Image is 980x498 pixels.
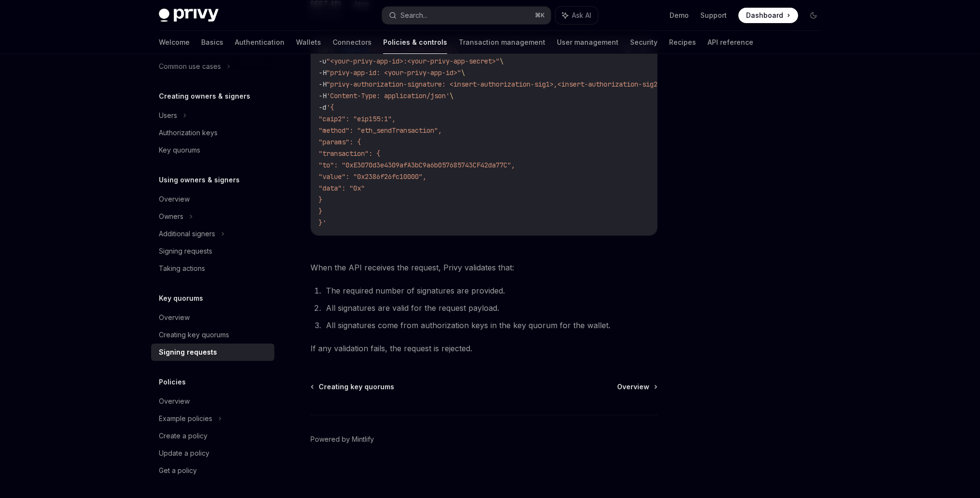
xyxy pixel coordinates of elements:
[159,396,190,407] div: Overview
[151,445,274,462] a: Update a policy
[159,413,212,424] div: Example policies
[319,68,326,77] span: -H
[669,31,696,54] a: Recipes
[746,11,783,20] span: Dashboard
[323,301,658,315] li: All signatures are valid for the request payload.
[159,376,186,388] h5: Policies
[500,57,503,65] span: \
[151,427,274,445] a: Create a policy
[235,31,284,54] a: Authentication
[806,8,821,23] button: Toggle dark mode
[159,193,190,205] div: Overview
[201,31,223,54] a: Basics
[323,284,658,297] li: The required number of signatures are provided.
[708,31,753,54] a: API reference
[151,124,274,141] a: Authorization keys
[572,11,591,20] span: Ask AI
[159,144,200,156] div: Key quorums
[159,211,183,222] div: Owners
[319,382,394,392] span: Creating key quorums
[296,31,321,54] a: Wallets
[326,68,461,77] span: "privy-app-id: <your-privy-app-id>"
[535,12,545,19] span: ⌘ K
[555,7,598,24] button: Ask AI
[400,10,427,21] div: Search...
[159,312,190,323] div: Overview
[630,31,658,54] a: Security
[557,31,619,54] a: User management
[151,191,274,208] a: Overview
[151,141,274,159] a: Key quorums
[159,174,240,186] h5: Using owners & signers
[326,80,665,89] span: "privy-authorization-signature: <insert-authorization-sig1>,<insert-authorization-sig2>"
[333,31,372,54] a: Connectors
[310,434,374,444] a: Powered by Mintlify
[159,329,229,341] div: Creating key quorums
[159,293,203,304] h5: Key quorums
[310,342,658,355] span: If any validation fails, the request is rejected.
[151,393,274,410] a: Overview
[700,11,727,20] a: Support
[738,8,798,23] a: Dashboard
[382,7,551,24] button: Search...⌘K
[319,161,515,169] span: "to": "0xE3070d3e4309afA3bC9a6b057685743CF42da77C",
[159,31,190,54] a: Welcome
[319,126,442,135] span: "method": "eth_sendTransaction",
[159,90,250,102] h5: Creating owners & signers
[319,103,326,112] span: -d
[383,31,447,54] a: Policies & controls
[159,127,218,139] div: Authorization keys
[319,91,326,100] span: -H
[159,263,205,274] div: Taking actions
[159,346,217,358] div: Signing requests
[159,465,197,476] div: Get a policy
[151,326,274,344] a: Creating key quorums
[319,115,396,123] span: "caip2": "eip155:1",
[159,9,219,22] img: dark logo
[159,110,177,121] div: Users
[310,261,658,274] span: When the API receives the request, Privy validates that:
[323,319,658,332] li: All signatures come from authorization keys in the key quorum for the wallet.
[319,218,326,227] span: }'
[319,57,326,65] span: -u
[319,184,365,192] span: "data": "0x"
[461,68,465,77] span: \
[159,245,212,257] div: Signing requests
[319,138,361,146] span: "params": {
[151,462,274,479] a: Get a policy
[670,11,689,20] a: Demo
[450,91,453,100] span: \
[151,344,274,361] a: Signing requests
[159,228,215,240] div: Additional signers
[319,195,322,204] span: }
[617,382,657,392] a: Overview
[151,260,274,277] a: Taking actions
[159,430,207,442] div: Create a policy
[319,172,426,181] span: "value": "0x2386f26fc10000",
[617,382,649,392] span: Overview
[151,243,274,260] a: Signing requests
[326,91,450,100] span: 'Content-Type: application/json'
[159,447,209,459] div: Update a policy
[319,207,322,216] span: }
[311,382,394,392] a: Creating key quorums
[326,103,334,112] span: '{
[319,80,326,89] span: -H
[326,57,500,65] span: "<your-privy-app-id>:<your-privy-app-secret>"
[151,309,274,326] a: Overview
[459,31,545,54] a: Transaction management
[319,149,380,158] span: "transaction": {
